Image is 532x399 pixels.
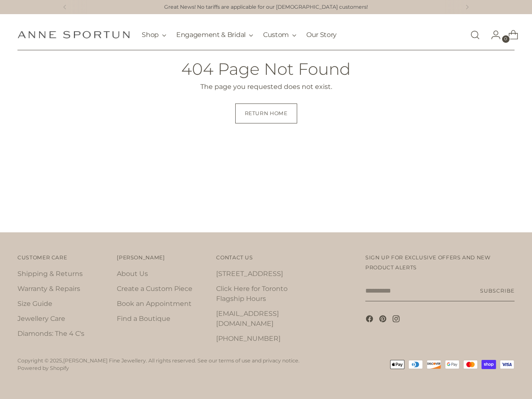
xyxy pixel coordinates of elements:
a: [PHONE_NUMBER] [216,335,281,342]
button: Shop [142,26,166,44]
a: [EMAIL_ADDRESS][DOMAIN_NAME] [216,310,279,328]
p: The page you requested does not exist. [200,82,332,92]
a: Jewellery Care [17,315,65,323]
a: Our Story [306,26,337,44]
a: About Us [117,270,148,278]
a: Powered by Shopify [17,365,69,371]
h1: 404 Page Not Found [181,60,351,78]
a: Return home [235,103,297,123]
button: Engagement & Bridal [176,26,253,44]
span: [PERSON_NAME] [117,254,165,261]
p: Copyright © 2025, . All rights reserved. See our terms of use and privacy notice. [17,357,300,365]
a: Open cart modal [502,27,518,43]
span: Contact Us [216,254,253,261]
a: Great News! No tariffs are applicable for our [DEMOGRAPHIC_DATA] customers! [164,3,368,11]
span: 0 [502,35,510,43]
a: [STREET_ADDRESS] [216,270,283,278]
a: Find a Boutique [117,315,170,323]
a: Size Guide [17,300,52,308]
a: Click Here for Toronto Flagship Hours [216,285,288,303]
a: [PERSON_NAME] Fine Jewellery [63,357,146,364]
span: Return home [245,110,288,117]
a: Shipping & Returns [17,270,83,278]
a: Anne Sportun Fine Jewellery [17,31,130,39]
span: Customer Care [17,254,67,261]
a: Go to the account page [484,27,501,43]
button: Custom [263,26,296,44]
a: Warranty & Repairs [17,285,80,293]
span: Sign up for exclusive offers and new product alerts [365,254,490,271]
a: Create a Custom Piece [117,285,192,293]
a: Book an Appointment [117,300,192,308]
a: Open search modal [467,27,483,43]
a: Diamonds: The 4 C's [17,330,84,337]
button: Subscribe [480,281,514,301]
